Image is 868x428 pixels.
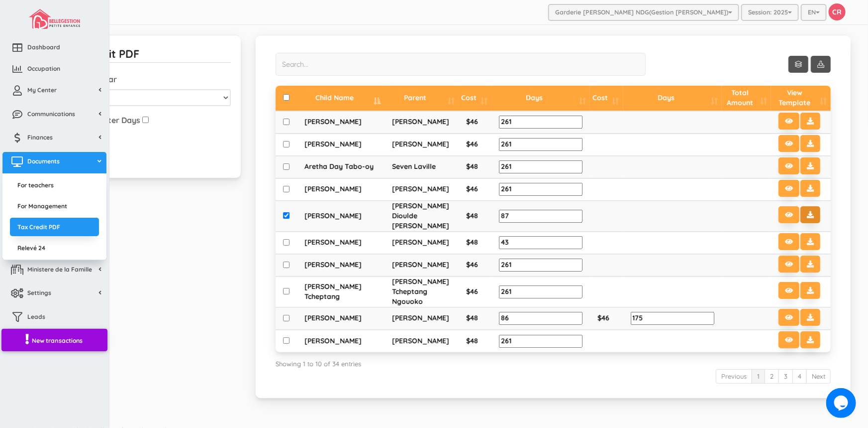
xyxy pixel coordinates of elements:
[27,86,57,94] span: My Center
[32,336,83,345] span: New transactions
[297,277,385,307] td: [PERSON_NAME] Tcheptang
[385,201,459,232] td: [PERSON_NAME] Dioulde [PERSON_NAME]
[10,218,99,236] a: Tax Credit PDF
[459,232,491,254] td: $48
[297,178,385,201] td: [PERSON_NAME]
[276,355,831,369] div: Showing 1 to 10 of 34 entries
[27,110,75,118] span: Communications
[752,369,765,384] a: 1
[722,86,771,111] th: Total Amount: activate to sort column ascending
[765,369,779,384] a: 2
[297,86,385,111] th: Child Name: activate to sort column descending
[2,105,106,126] a: Communications
[385,178,459,201] td: [PERSON_NAME]
[2,38,106,59] a: Dashboard
[27,43,60,51] span: Dashboard
[459,254,491,277] td: $46
[2,284,106,305] a: Settings
[27,312,45,321] span: Leads
[1,329,107,352] a: New transactions
[459,330,491,352] td: $48
[459,201,491,232] td: $48
[297,307,385,330] td: [PERSON_NAME]
[459,156,491,178] td: $48
[2,307,106,329] a: Leads
[385,86,459,111] th: Parent: activate to sort column ascending
[297,254,385,277] td: [PERSON_NAME]
[10,239,99,257] a: Relevé 24
[62,75,231,84] h3: Select an year
[2,152,106,173] a: Documents
[2,81,106,102] a: My Center
[459,134,491,156] td: $46
[2,59,106,81] a: Occupation
[27,265,92,274] span: Ministere de la Famille
[459,277,491,307] td: $46
[385,156,459,178] td: Seven Laville
[385,254,459,277] td: [PERSON_NAME]
[792,369,807,384] a: 4
[385,232,459,254] td: [PERSON_NAME]
[385,277,459,307] td: [PERSON_NAME] Tcheptang Ngouoko
[459,307,491,330] td: $48
[806,369,831,384] a: Next
[297,156,385,178] td: Aretha Day Tabo-oy
[590,307,623,330] td: $46
[590,86,623,111] th: Cost: activate to sort column ascending
[459,111,491,134] td: $46
[297,111,385,134] td: [PERSON_NAME]
[385,330,459,352] td: [PERSON_NAME]
[2,260,106,282] a: Ministere de la Famille
[27,288,51,297] span: Settings
[297,201,385,232] td: [PERSON_NAME]
[297,232,385,254] td: [PERSON_NAME]
[27,157,60,165] span: Documents
[771,86,831,111] th: View Template: activate to sort column ascending
[10,176,99,194] a: For teachers
[27,133,53,142] span: Finances
[2,128,106,149] a: Finances
[29,9,80,29] img: image
[623,86,722,111] th: Days: activate to sort column ascending
[491,86,590,111] th: Days: activate to sort column ascending
[385,134,459,156] td: [PERSON_NAME]
[716,369,752,384] a: Previous
[826,388,858,418] iframe: chat widget
[27,64,60,73] span: Occupation
[459,86,491,111] th: Cost: activate to sort column ascending
[459,178,491,201] td: $46
[385,111,459,134] td: [PERSON_NAME]
[276,53,646,76] input: Search...
[778,369,793,384] a: 3
[297,330,385,352] td: [PERSON_NAME]
[297,134,385,156] td: [PERSON_NAME]
[385,307,459,330] td: [PERSON_NAME]
[10,197,99,215] a: For Management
